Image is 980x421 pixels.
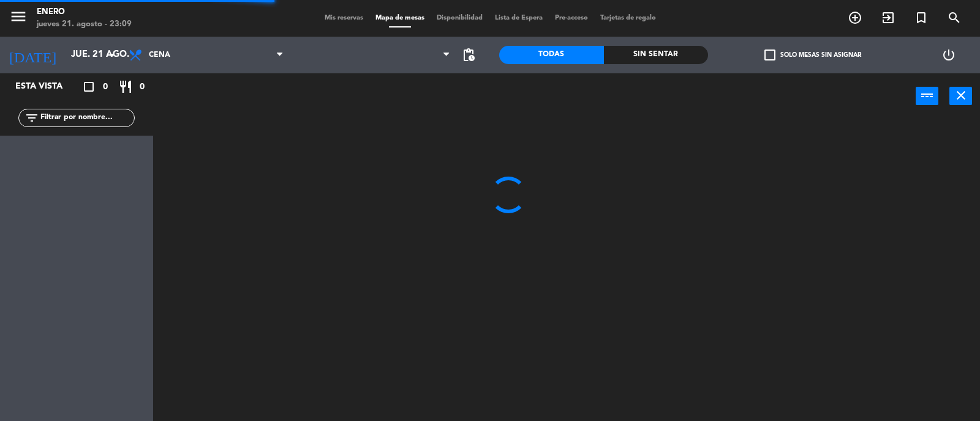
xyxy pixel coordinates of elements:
div: jueves 21. agosto - 23:09 [37,18,132,31]
i: exit_to_app [881,10,895,25]
span: Pre-acceso [549,15,594,21]
span: Tarjetas de regalo [594,15,662,21]
label: Solo mesas sin asignar [764,49,861,60]
i: arrow_drop_down [105,48,119,62]
i: restaurant [118,79,133,94]
span: Mapa de mesas [369,15,431,21]
i: turned_in_not [914,10,929,25]
i: close [954,88,968,103]
span: pending_actions [461,48,476,62]
div: Enero [37,6,132,18]
button: close [949,87,972,105]
i: search [947,10,962,25]
button: menu [9,7,28,30]
input: Filtrar por nombre... [39,111,134,125]
i: filter_list [24,111,39,125]
span: Cena [149,51,170,59]
span: Lista de Espera [489,15,549,21]
i: add_circle_outline [848,10,862,25]
span: 0 [140,80,145,94]
span: check_box_outline_blank [764,49,775,60]
span: Mis reservas [318,15,369,21]
div: Sin sentar [604,46,709,64]
div: Todas [499,46,604,64]
i: power_input [920,88,935,103]
i: menu [9,7,28,26]
button: power_input [916,87,938,105]
span: 0 [103,80,108,94]
i: power_settings_new [941,48,956,62]
div: Esta vista [6,79,88,94]
i: crop_square [81,79,96,94]
span: Disponibilidad [431,15,489,21]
